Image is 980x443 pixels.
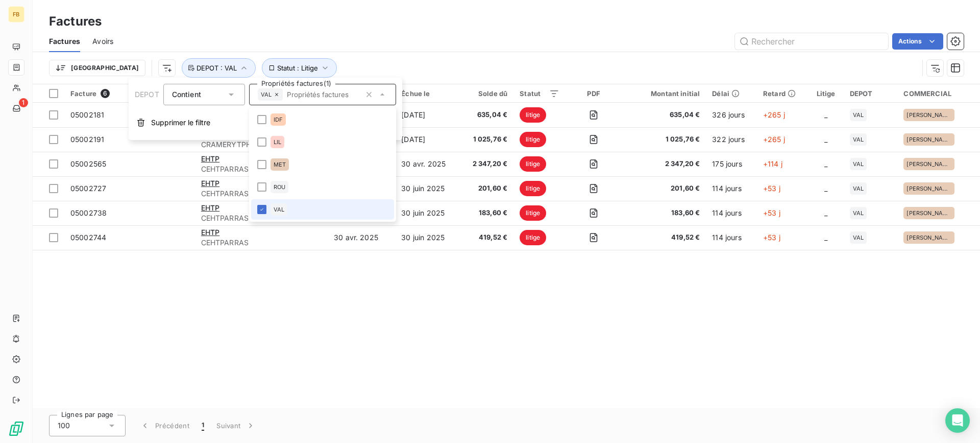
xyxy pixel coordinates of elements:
[712,89,751,98] div: Délai
[8,6,24,22] div: FB
[706,225,757,250] td: 114 jours
[274,206,284,213] span: VAL
[283,90,361,99] input: Propriétés factures
[572,89,616,98] div: PDF
[328,225,395,250] td: 30 avr. 2025
[853,185,864,192] span: VAL
[274,161,286,168] span: MET
[853,136,864,143] span: VAL
[274,116,283,123] span: IDF
[824,184,827,193] span: _
[520,181,546,196] span: litige
[49,36,80,46] span: Factures
[19,98,28,107] span: 1
[763,89,802,98] div: Retard
[628,134,700,145] span: 1 025,76 €
[70,208,107,217] span: 05002738
[735,33,888,50] input: Rechercher
[853,112,864,118] span: VAL
[466,89,508,98] div: Solde dû
[201,238,322,248] span: CEHTPARRAS
[824,159,827,168] span: _
[520,107,546,123] span: litige
[197,64,237,72] span: DEPOT : VAL
[401,89,453,98] div: Échue le
[201,228,220,237] span: EHTP
[706,127,757,152] td: 322 jours
[58,421,70,431] span: 100
[202,421,204,431] span: 1
[850,89,892,98] div: DEPOT
[134,415,195,436] button: Précédent
[906,136,951,143] span: [PERSON_NAME]
[628,159,700,169] span: 2 347,20 €
[466,159,508,169] span: 2 347,20 €
[906,112,951,118] span: [PERSON_NAME]
[395,152,459,176] td: 30 avr. 2025
[628,110,700,120] span: 635,04 €
[824,110,827,119] span: _
[706,152,757,176] td: 175 jours
[466,110,508,120] span: 635,04 €
[8,100,24,116] a: 1
[763,135,785,144] span: +265 j
[70,110,104,119] span: 05002181
[906,161,951,167] span: [PERSON_NAME]
[903,89,974,98] div: COMMERCIAL
[201,203,220,212] span: EHTP
[628,208,700,218] span: 183,60 €
[129,111,402,134] button: Supprimer le filtre
[763,184,780,193] span: +53 j
[92,36,113,46] span: Avoirs
[70,135,104,144] span: 05002191
[520,230,546,245] span: litige
[201,213,322,223] span: CEHTPARRAS
[70,184,106,193] span: 05002727
[628,232,700,243] span: 419,52 €
[395,176,459,201] td: 30 juin 2025
[201,189,322,199] span: CEHTPARRAS
[8,421,24,437] img: Logo LeanPay
[49,60,145,76] button: [GEOGRAPHIC_DATA]
[814,89,837,98] div: Litige
[906,185,951,192] span: [PERSON_NAME]
[262,58,337,78] button: Statut : Litige
[824,135,827,144] span: _
[628,89,700,98] div: Montant initial
[395,127,459,152] td: [DATE]
[172,90,201,99] span: Contient
[151,118,210,128] span: Supprimer le filtre
[906,235,951,241] span: [PERSON_NAME]
[395,225,459,250] td: 30 juin 2025
[763,233,780,242] span: +53 j
[628,183,700,194] span: 201,60 €
[706,176,757,201] td: 114 jours
[274,139,281,145] span: LIL
[395,103,459,127] td: [DATE]
[201,164,322,174] span: CEHTPARRAS
[466,183,508,194] span: 201,60 €
[466,208,508,218] span: 183,60 €
[853,235,864,241] span: VAL
[520,205,546,221] span: litige
[49,12,102,31] h3: Factures
[277,64,318,72] span: Statut : Litige
[945,408,970,433] div: Open Intercom Messenger
[70,89,96,98] span: Facture
[195,415,210,436] button: 1
[101,89,110,98] span: 6
[466,134,508,145] span: 1 025,76 €
[210,415,262,436] button: Suivant
[763,208,780,217] span: +53 j
[70,159,106,168] span: 05002565
[520,132,546,147] span: litige
[274,184,285,190] span: ROU
[261,91,272,98] span: VAL
[824,233,827,242] span: _
[201,139,322,150] span: CRAMERYTPH
[853,210,864,216] span: VAL
[466,232,508,243] span: 419,52 €
[520,89,559,98] div: Statut
[824,208,827,217] span: _
[706,201,757,225] td: 114 jours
